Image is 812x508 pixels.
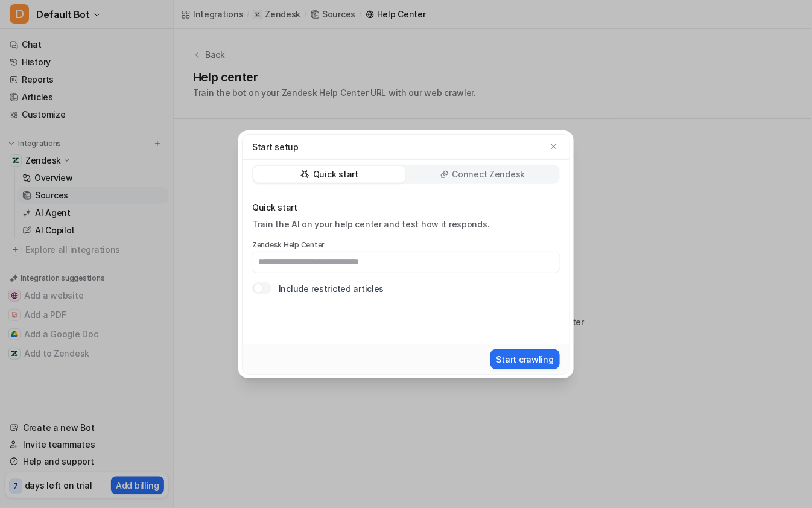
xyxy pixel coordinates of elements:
[252,202,560,214] p: Quick start
[252,218,560,230] p: Train the AI on your help center and test how it responds.
[279,282,384,295] label: Include restricted articles
[252,141,299,153] p: Start setup
[452,168,525,180] p: Connect Zendesk
[313,168,358,180] p: Quick start
[252,240,560,250] label: Zendesk Help Center
[490,349,560,369] button: Start crawling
